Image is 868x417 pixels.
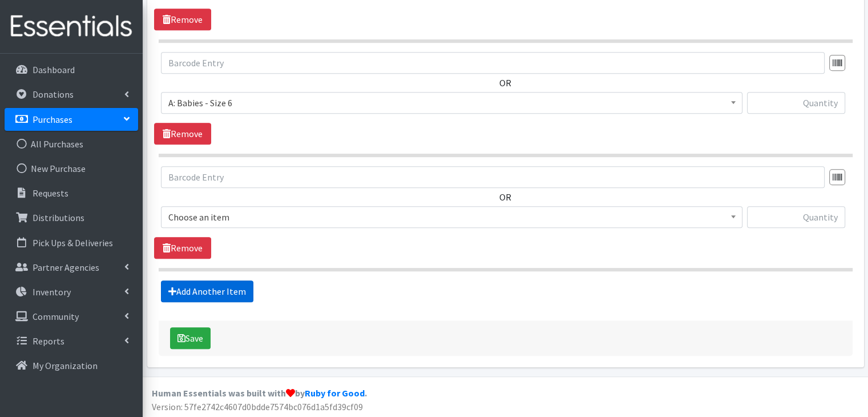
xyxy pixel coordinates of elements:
input: Quantity [747,92,845,114]
input: Quantity [747,206,845,228]
strong: Human Essentials was built with by . [152,387,367,399]
span: Choose an item [161,206,742,228]
a: Pick Ups & Deliveries [5,231,138,254]
span: Choose an item [168,209,735,225]
p: Inventory [33,286,71,298]
span: Version: 57fe2742c4607d0bdde7574bc076d1a5fd39cf09 [152,401,363,412]
p: Distributions [33,212,84,223]
a: New Purchase [5,157,138,180]
p: Partner Agencies [33,262,99,273]
a: Donations [5,83,138,106]
input: Barcode Entry [161,52,825,74]
label: OR [499,190,511,204]
p: Dashboard [33,64,75,75]
a: Partner Agencies [5,256,138,279]
p: Requests [33,187,68,199]
p: Pick Ups & Deliveries [33,237,113,248]
a: Remove [154,237,211,259]
p: My Organization [33,360,98,371]
a: Add Another Item [161,280,253,302]
img: HumanEssentials [5,7,138,46]
p: Community [33,311,79,322]
button: Save [170,327,211,349]
a: Dashboard [5,58,138,81]
p: Purchases [33,114,72,125]
a: Requests [5,182,138,205]
span: A: Babies - Size 6 [161,92,742,114]
a: Remove [154,9,211,30]
a: Ruby for Good [305,387,365,399]
a: My Organization [5,354,138,377]
a: Community [5,305,138,328]
label: OR [499,76,511,90]
a: Distributions [5,206,138,229]
a: All Purchases [5,133,138,155]
a: Reports [5,330,138,352]
p: Donations [33,89,74,100]
a: Purchases [5,108,138,131]
a: Inventory [5,280,138,303]
p: Reports [33,335,64,347]
a: Remove [154,123,211,145]
span: A: Babies - Size 6 [168,95,735,111]
input: Barcode Entry [161,166,825,188]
